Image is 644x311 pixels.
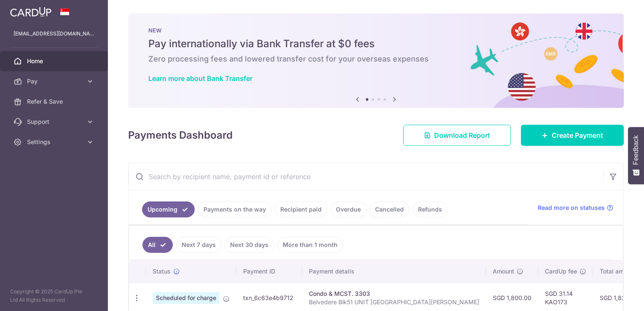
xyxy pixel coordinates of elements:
p: [EMAIL_ADDRESS][DOMAIN_NAME] [13,29,94,38]
span: CardUp fee [545,267,577,276]
span: Status [153,267,171,276]
p: Belvedere Blk51 UNIT [GEOGRAPHIC_DATA][PERSON_NAME] [309,298,479,306]
a: Download Report [403,125,511,146]
a: Next 7 days [176,237,221,253]
a: More than 1 month [277,237,343,253]
span: Home [27,57,83,65]
a: Upcoming [142,201,195,217]
a: Refunds [413,201,448,217]
a: Payments on the way [198,201,271,217]
img: CardUp [10,7,51,17]
h4: Payments Dashboard [128,128,233,143]
span: Pay [27,77,83,86]
span: Feedback [632,135,640,165]
th: Payment details [302,260,486,282]
a: Recipient paid [275,201,327,217]
div: Condo & MCST. 3303 [309,290,479,298]
span: Support [27,118,83,126]
a: Overdue [330,201,366,217]
a: Learn more about Bank Transfer [148,74,252,83]
p: NEW [148,27,604,34]
a: Next 30 days [225,237,274,253]
span: Download Report [434,130,490,140]
a: Read more on statuses [538,204,613,212]
button: Feedback - Show survey [628,127,644,184]
th: Payment ID [236,260,302,282]
span: Amount [493,267,514,276]
h5: Pay internationally via Bank Transfer at $0 fees [148,37,604,51]
h6: Zero processing fees and lowered transfer cost for your overseas expenses [148,54,604,64]
span: Refer & Save [27,97,83,106]
input: Search by recipient name, payment id or reference [129,163,603,190]
a: Create Payment [521,125,624,146]
a: All [142,237,173,253]
span: Scheduled for charge [153,292,220,304]
span: Create Payment [552,130,603,140]
span: Total amt. [600,267,628,276]
span: Settings [27,138,83,146]
img: Bank transfer banner [128,13,624,108]
span: Read more on statuses [538,204,605,212]
a: Cancelled [370,201,409,217]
